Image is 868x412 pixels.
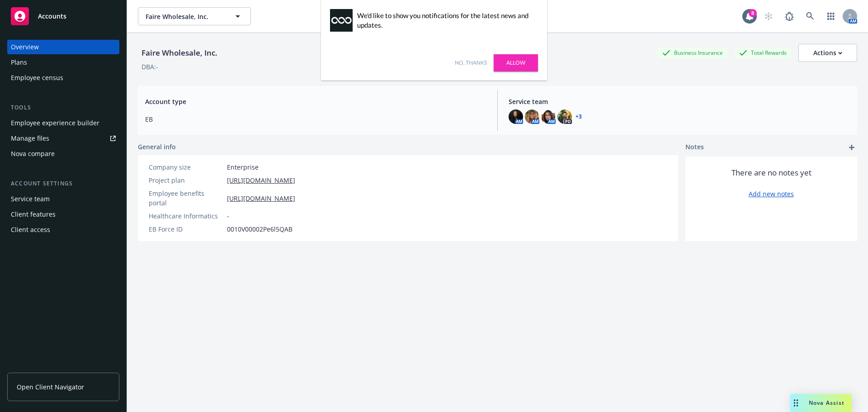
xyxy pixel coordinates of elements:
span: Service team [509,97,850,106]
a: Overview [7,40,119,54]
span: Account type [145,97,486,106]
div: 8 [749,9,757,17]
img: photo [525,109,539,124]
button: Actions [798,44,857,62]
div: Client access [11,223,50,237]
div: Tools [7,103,119,112]
span: Enterprise [227,162,259,172]
a: Plans [7,55,119,70]
a: Service team [7,192,119,206]
div: Account settings [7,179,119,188]
div: Total Rewards [735,47,791,58]
img: photo [541,109,556,124]
div: Plans [11,55,27,70]
div: EB Force ID [149,224,223,234]
span: Faire Wholesale, Inc. [146,12,224,21]
div: Service team [11,192,50,206]
a: [URL][DOMAIN_NAME] [227,175,295,185]
span: 0010V00002Pe6l5QAB [227,224,292,234]
a: No, thanks [455,59,487,67]
a: Add new notes [749,189,794,199]
a: Manage files [7,131,119,146]
a: Allow [494,54,538,71]
a: Accounts [7,4,119,29]
a: Report a Bug [780,7,798,25]
span: - [227,211,229,221]
div: DBA: - [142,62,158,71]
div: Actions [813,44,842,62]
div: Employee benefits portal [149,189,223,208]
div: Employee experience builder [11,116,99,130]
div: Overview [11,40,39,54]
span: General info [138,142,176,152]
a: Nova compare [7,147,119,161]
div: We'd like to show you notifications for the latest news and updates. [357,11,533,30]
div: Project plan [149,175,223,185]
span: Notes [685,142,704,153]
span: Open Client Navigator [17,382,84,392]
span: There are no notes yet [731,167,811,178]
div: Business Insurance [658,47,727,58]
a: Switch app [822,7,840,25]
a: Start snowing [759,7,778,25]
div: Client features [11,207,56,222]
span: EB [145,114,486,124]
div: Faire Wholesale, Inc. [138,47,221,59]
div: Manage files [11,131,49,146]
div: Company size [149,162,223,172]
span: Accounts [38,13,66,20]
a: Search [801,7,819,25]
img: photo [557,109,572,124]
a: Employee census [7,71,119,85]
button: Nova Assist [790,394,852,412]
a: Employee experience builder [7,116,119,130]
a: +3 [576,114,582,119]
div: Nova compare [11,147,55,161]
a: Client access [7,223,119,237]
span: Nova Assist [809,399,844,407]
div: Employee census [11,71,63,85]
a: [URL][DOMAIN_NAME] [227,194,295,203]
a: Client features [7,207,119,222]
img: photo [509,109,523,124]
button: Faire Wholesale, Inc. [138,7,251,25]
a: add [846,142,857,153]
div: Drag to move [790,394,802,412]
div: Healthcare Informatics [149,211,223,221]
